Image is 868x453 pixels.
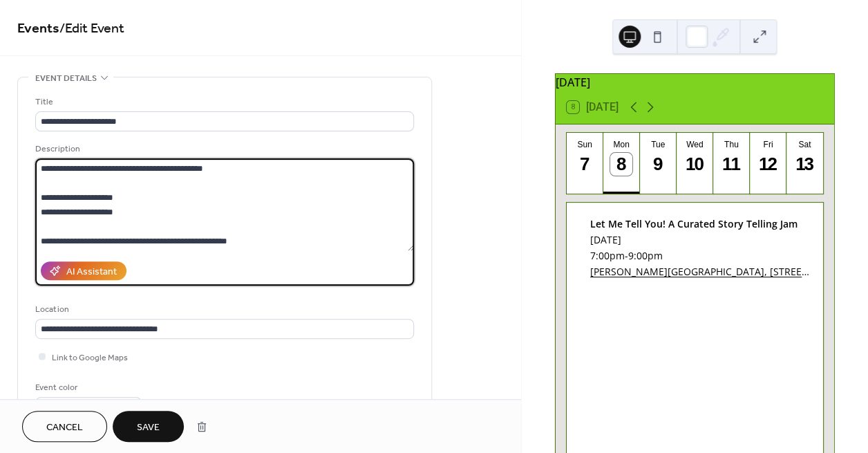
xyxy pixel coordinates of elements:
span: - [625,249,628,262]
button: Wed10 [677,133,713,194]
div: [DATE] [556,74,834,91]
span: 7:00pm [590,249,625,262]
div: Wed [681,140,709,149]
a: Events [17,15,59,42]
button: Fri12 [750,133,786,194]
div: Mon [607,140,636,149]
button: Save [113,411,184,442]
span: Cancel [46,420,83,435]
div: 10 [683,153,706,176]
div: Sat [791,140,819,149]
button: AI Assistant [41,261,126,280]
div: Let Me Tell You! A Curated Story Telling Jam [590,217,810,230]
button: Thu11 [713,133,750,194]
span: Event details [35,71,97,86]
div: 7 [574,153,596,176]
div: [DATE] [590,233,810,246]
div: Event color [35,380,139,395]
span: Save [137,420,160,435]
div: 13 [793,153,816,176]
div: Tue [644,140,672,149]
button: Sun7 [567,133,603,194]
button: Mon8 [603,133,640,194]
span: 9:00pm [628,249,663,262]
button: Tue9 [640,133,677,194]
div: Fri [754,140,782,149]
button: Sat13 [786,133,823,194]
div: Title [35,95,411,109]
div: 9 [647,153,670,176]
a: [PERSON_NAME][GEOGRAPHIC_DATA], [STREET_ADDRESS] [590,265,810,278]
div: Description [35,142,411,156]
div: 8 [610,153,633,176]
div: 11 [720,153,743,176]
div: Thu [717,140,746,149]
span: Link to Google Maps [52,351,128,365]
div: AI Assistant [66,265,117,279]
div: Sun [571,140,599,149]
button: Cancel [22,411,107,442]
span: / Edit Event [59,15,124,42]
div: Location [35,302,411,317]
div: 12 [757,153,780,176]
